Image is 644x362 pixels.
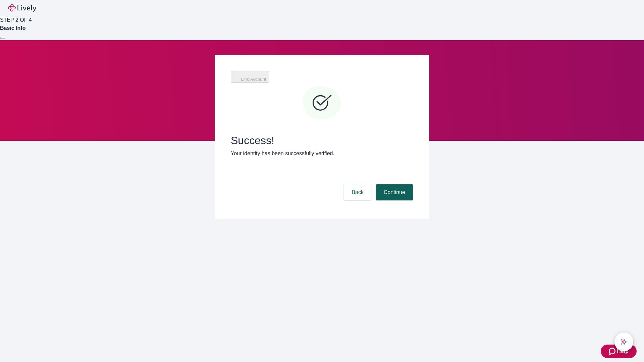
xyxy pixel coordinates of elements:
[614,333,633,351] button: chat
[8,4,36,12] img: Lively
[376,184,413,200] button: Continue
[231,149,413,158] p: Your identity has been successfully verified.
[609,347,617,355] svg: Zendesk support icon
[343,184,372,200] button: Back
[231,71,269,83] button: Link Account
[601,345,637,358] button: Zendesk support iconHelp
[231,134,413,147] span: Success!
[617,347,629,355] span: Help
[621,339,627,345] svg: Lively AI Assistant
[302,83,342,123] svg: Checkmark icon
